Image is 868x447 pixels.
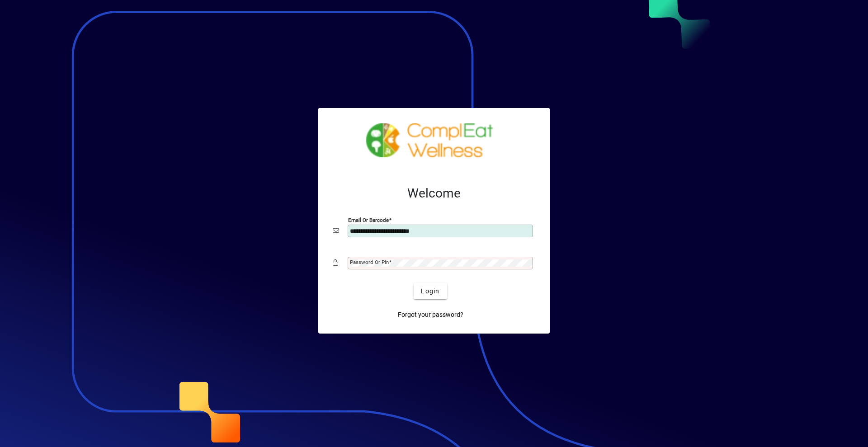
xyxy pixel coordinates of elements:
[333,186,535,201] h2: Welcome
[398,310,463,320] span: Forgot your password?
[414,283,447,299] button: Login
[394,306,467,323] a: Forgot your password?
[350,259,389,265] mat-label: Password or Pin
[348,217,389,223] mat-label: Email or Barcode
[421,287,439,296] span: Login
